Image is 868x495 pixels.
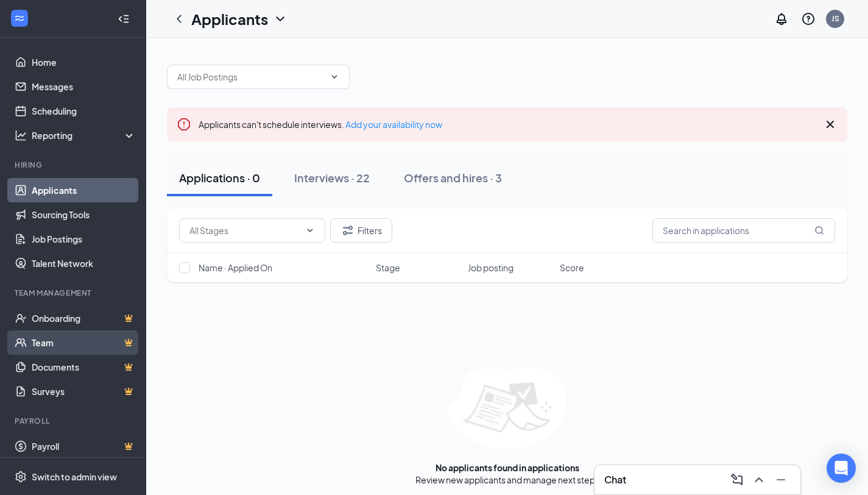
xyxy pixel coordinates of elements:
[294,170,370,185] div: Interviews · 22
[32,50,136,74] a: Home
[199,262,272,274] span: Name · Applied On
[32,99,136,123] a: Scheduling
[774,472,788,487] svg: Minimize
[15,288,133,298] div: Team Management
[273,12,288,26] svg: ChevronDown
[179,170,260,185] div: Applications · 0
[199,119,442,130] span: Applicants can't schedule interviews.
[191,9,268,29] h1: Applicants
[376,262,400,274] span: Stage
[827,454,856,483] div: Open Intercom Messenger
[801,12,816,26] svg: QuestionInfo
[730,472,744,487] svg: ComposeMessage
[604,473,626,486] h3: Chat
[177,70,325,84] input: All Job Postings
[32,379,136,404] a: SurveysCrown
[15,160,133,170] div: Hiring
[15,471,27,483] svg: Settings
[771,470,791,490] button: Minimize
[32,227,136,251] a: Job Postings
[32,202,136,227] a: Sourcing Tools
[32,129,136,141] div: Reporting
[345,119,442,130] a: Add your availability now
[32,74,136,99] a: Messages
[32,434,136,458] a: PayrollCrown
[814,226,824,235] svg: MagnifyingGlass
[32,330,136,355] a: TeamCrown
[823,117,838,132] svg: Cross
[330,218,392,243] button: Filter Filters
[727,470,747,490] button: ComposeMessage
[118,13,130,25] svg: Collapse
[189,224,300,237] input: All Stages
[749,470,769,490] button: ChevronUp
[831,13,839,24] div: JS
[752,472,766,487] svg: ChevronUp
[436,461,579,474] div: No applicants found in applications
[305,226,315,235] svg: ChevronDown
[15,129,27,141] svg: Analysis
[340,223,355,238] svg: Filter
[448,368,566,449] img: empty-state
[15,416,133,426] div: Payroll
[774,12,789,26] svg: Notifications
[32,178,136,202] a: Applicants
[32,306,136,330] a: OnboardingCrown
[13,12,26,24] svg: WorkstreamLogo
[560,262,584,274] span: Score
[330,72,339,82] svg: ChevronDown
[32,355,136,379] a: DocumentsCrown
[177,117,191,132] svg: Error
[32,471,117,483] div: Switch to admin view
[32,251,136,276] a: Talent Network
[652,218,835,243] input: Search in applications
[172,12,186,26] svg: ChevronLeft
[415,474,599,486] div: Review new applicants and manage next steps
[468,262,513,274] span: Job posting
[404,170,502,185] div: Offers and hires · 3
